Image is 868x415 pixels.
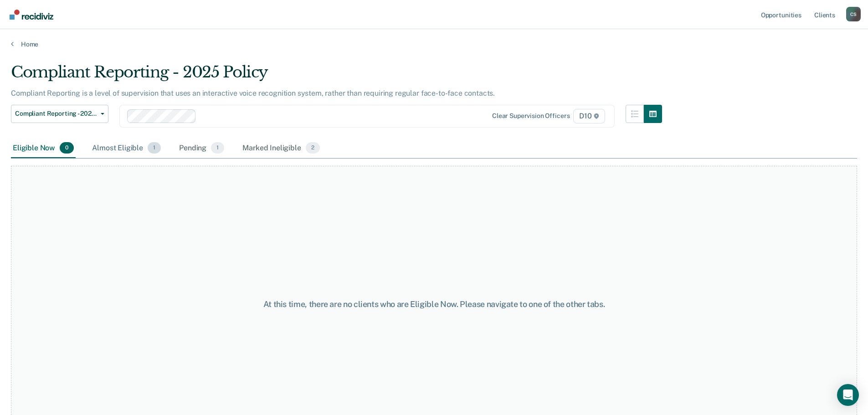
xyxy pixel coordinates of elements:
div: At this time, there are no clients who are Eligible Now. Please navigate to one of the other tabs. [223,299,646,309]
div: Clear supervision officers [492,112,570,120]
div: Marked Ineligible2 [241,138,322,159]
div: C S [846,7,861,21]
button: Profile dropdown button [846,7,861,21]
span: 0 [60,142,74,154]
span: 2 [306,142,320,154]
span: 1 [211,142,224,154]
span: D10 [573,109,605,123]
img: Recidiviz [10,10,53,20]
div: Eligible Now0 [11,138,76,159]
p: Compliant Reporting is a level of supervision that uses an interactive voice recognition system, ... [11,89,495,97]
div: Open Intercom Messenger [837,384,859,406]
a: Home [11,40,857,48]
span: 1 [148,142,161,154]
button: Compliant Reporting - 2025 Policy [11,105,108,123]
div: Pending1 [177,138,226,159]
span: Compliant Reporting - 2025 Policy [15,110,97,118]
div: Almost Eligible1 [90,138,163,159]
div: Compliant Reporting - 2025 Policy [11,63,662,89]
